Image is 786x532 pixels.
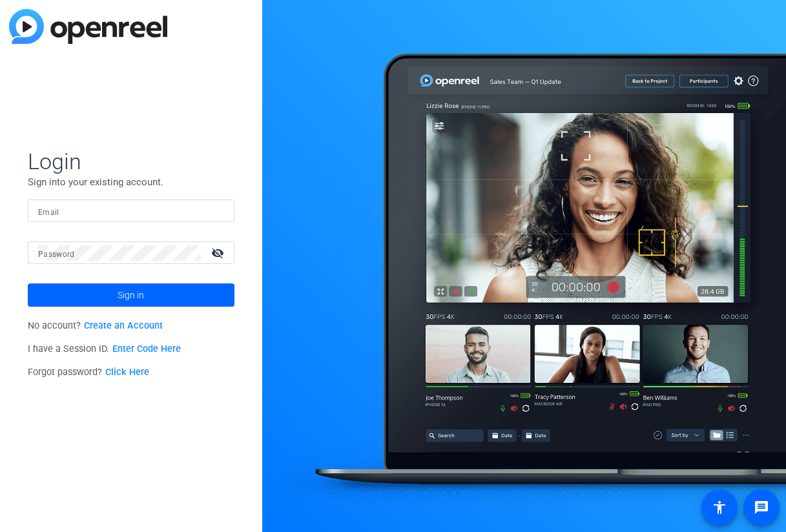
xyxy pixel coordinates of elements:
span: Login [28,148,234,175]
span: Sign in [118,279,144,311]
p: Sign into your existing account. [28,175,234,189]
mat-label: Password [38,250,75,259]
a: Enter Code Here [112,343,181,354]
span: I have a Session ID. [28,343,181,354]
span: Forgot password? [28,367,149,378]
img: blue-gradient.svg [9,9,167,44]
button: Sign in [28,283,234,307]
mat-icon: accessibility [712,500,727,515]
mat-icon: visibility_off [203,243,234,262]
mat-icon: message [754,500,769,515]
mat-label: Email [38,208,59,217]
a: Click Here [105,367,149,378]
span: No account? [28,320,163,331]
a: Create an Account [84,320,163,331]
input: Enter Email Address [38,203,224,219]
